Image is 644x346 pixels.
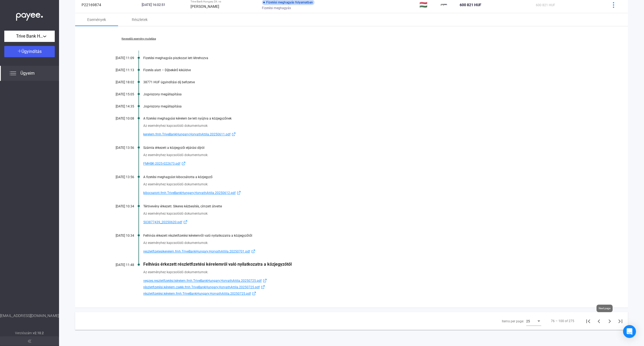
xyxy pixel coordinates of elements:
img: external-link-blue [180,161,187,165]
div: Az eseményhez kapcsolódó dokumentumok: [143,240,601,246]
div: Open Intercom Messenger [623,325,636,338]
span: kibocsatott.fmh.TriveBankHungary.HorvathAttila.20250612.pdf [143,190,236,196]
div: [DATE] 13:56 [102,175,134,179]
img: external-link-blue [250,249,257,253]
button: Previous page [594,316,604,326]
a: Kevesebb esemény mutatása [102,37,175,40]
div: Jogviszony megállapítása [143,104,601,108]
a: vegzes.reszletfizetési.kérelem.fmh.TriveBankHungary.HorvathAttila.20250725.pdfexternal-link-blue [143,277,601,284]
div: Fizetési meghagyás piszkozat lett létrehozva [143,56,601,60]
div: [DATE] 13:56 [102,146,134,150]
div: [DATE] 11:13 [102,68,134,72]
div: A fizetési meghagyási kérelem be lett nyújtva a közjegyzőnek [143,117,601,120]
div: [DATE] 14:35 [102,104,134,108]
img: payee-logo [441,2,447,8]
strong: v2.10.2 [33,331,44,335]
div: Items per page: [502,318,524,325]
div: [DATE] 11:09 [102,56,134,60]
div: Az eseményhez kapcsolódó dokumentumok: [143,152,601,158]
div: [DATE] 10:34 [102,204,134,208]
div: 38771 HUF ügyindítási díj befizetve [143,80,601,84]
span: FMHBK-2025-022673.pdf [143,160,180,167]
img: plus-white.svg [18,49,21,53]
img: list.svg [10,70,16,77]
button: Last page [615,316,626,326]
img: external-link-blue [251,291,257,295]
div: Az eseményhez kapcsolódó dokumentumok: [143,182,601,187]
button: Trive Bank Hungary Zrt. [4,31,55,42]
button: Next page [604,316,615,326]
div: Tértivevény érkezett: Sikeres kézbesítés, címzett átvette [143,204,601,208]
div: Fizetés alatt – Díjbekérő kiküldve [143,68,601,72]
span: 25 [526,319,530,323]
div: A fizetési meghagyást kibocsátotta a közjegyző [143,175,601,179]
mat-select: Items per page: [526,318,541,324]
div: Az eseményhez kapcsolódó dokumentumok: [143,211,601,216]
div: Az eseményhez kapcsolódó dokumentumok: [143,269,601,275]
div: Az eseményhez kapcsolódó dokumentumok: [143,123,601,128]
button: Ügyindítás [4,46,55,57]
span: Fizetési meghagyás [262,5,291,11]
div: 76 – 100 of 275 [551,318,574,324]
span: Ügyindítás [21,49,42,54]
div: Next page [597,305,613,312]
img: more-blue [611,2,616,8]
a: 503877439_20250620.pdfexternal-link-blue [143,219,601,225]
a: részletfizetési.kérelem.csekk.fmh.TriveBankHungary.HorvathAttila.20250725.pdfexternal-link-blue [143,284,601,290]
div: Jogviszony megállapítása [143,92,601,96]
div: Felhívás érkezett részletfizetési kérelemről való nyilatkozatra a közjegyzőtől [143,234,601,237]
img: external-link-blue [230,132,237,136]
span: részletfizetési.kérelem.csekk.fmh.TriveBankHungary.HorvathAttila.20250725.pdf [143,284,260,290]
div: [DATE] 18:02 [102,80,134,84]
div: Események [87,16,106,23]
span: vegzes.reszletfizetési.kérelem.fmh.TriveBankHungary.HorvathAttila.20250725.pdf [143,277,262,284]
span: részletfizetési.kérelem.fmh.TriveBankHungary.HorvathAttila.20250725.pdf [143,290,251,297]
span: Ügyeim [20,70,35,77]
div: [DATE] 11:48 [102,263,134,267]
div: [DATE] 10:08 [102,117,134,120]
a: kerelem.fmh.TriveBankHungary.HorvathAttila.20250611.pdfexternal-link-blue [143,131,601,138]
img: external-link-blue [260,285,266,289]
img: external-link-blue [262,279,268,283]
a: kibocsatott.fmh.TriveBankHungary.HorvathAttila.20250612.pdfexternal-link-blue [143,190,601,196]
span: Trive Bank Hungary Zrt. [16,33,43,39]
a: reszletfizetesikerelem.fmh.TriveBankHungary.HorvathAttila.20250701.pdfexternal-link-blue [143,248,601,255]
a: részletfizetési.kérelem.fmh.TriveBankHungary.HorvathAttila.20250725.pdfexternal-link-blue [143,290,601,297]
div: Számla érkezett a közjegyzői eljárási díjról [143,146,601,150]
a: FMHBK-2025-022673.pdfexternal-link-blue [143,160,601,167]
button: First page [583,316,594,326]
img: white-payee-white-dot.svg [16,10,43,21]
img: external-link-blue [236,191,242,195]
div: [DATE] 16:02:51 [142,2,186,8]
span: kerelem.fmh.TriveBankHungary.HorvathAttila.20250611.pdf [143,131,230,138]
div: [DATE] 10:34 [102,234,134,237]
span: 600 821 HUF [536,3,555,7]
span: 600 821 HUF [460,3,481,7]
img: arrow-double-left-grey.svg [28,340,31,343]
span: 503877439_20250620.pdf [143,219,182,225]
div: Felhívás érkezett részletfizetési kérelemről való nyilatkozatra a közjegyzőtől [143,262,601,267]
div: [DATE] 15:05 [102,92,134,96]
div: Részletek [132,16,148,23]
img: external-link-blue [182,220,189,224]
strong: [PERSON_NAME] [191,4,219,9]
span: reszletfizetesikerelem.fmh.TriveBankHungary.HorvathAttila.20250701.pdf [143,248,250,255]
